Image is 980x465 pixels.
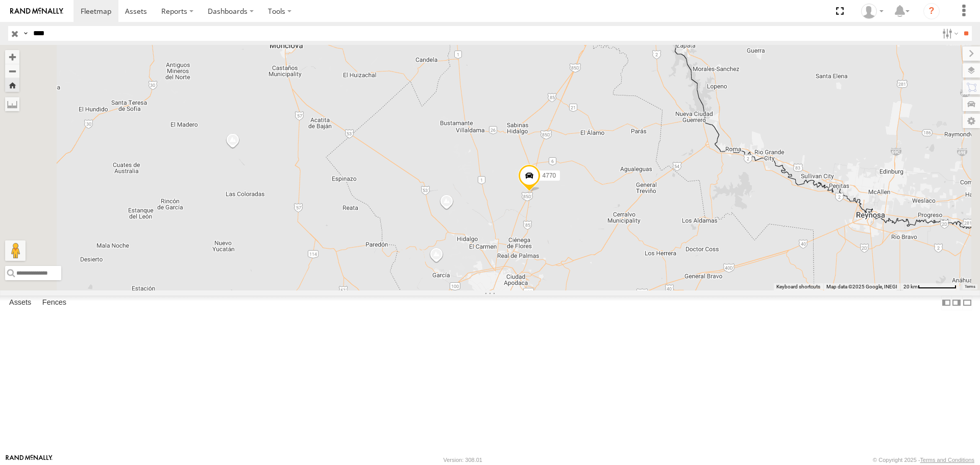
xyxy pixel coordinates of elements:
div: Caseta Laredo TX [857,4,887,19]
label: Assets [4,296,36,310]
img: rand-logo.svg [10,8,63,15]
div: Version: 308.01 [444,457,482,463]
i: ? [923,3,940,19]
label: Dock Summary Table to the Left [941,296,951,310]
div: © Copyright 2025 - [873,457,974,463]
button: Keyboard shortcuts [776,283,820,290]
a: Visit our Website [6,455,53,465]
label: Search Query [21,26,30,41]
button: Drag Pegman onto the map to open Street View [5,240,26,261]
a: Terms and Conditions [920,457,974,463]
button: Zoom out [5,64,19,78]
button: Map Scale: 20 km per 72 pixels [900,283,960,290]
label: Map Settings [963,114,980,128]
label: Dock Summary Table to the Right [951,296,962,310]
label: Search Filter Options [938,26,960,41]
label: Measure [5,97,19,111]
span: 4770 [543,173,556,180]
button: Zoom Home [5,78,19,92]
span: Map data ©2025 Google, INEGI [826,284,897,289]
label: Hide Summary Table [962,296,972,310]
label: Fences [37,296,71,310]
button: Zoom in [5,50,19,64]
a: Terms (opens in new tab) [965,284,975,288]
span: 20 km [903,284,918,289]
